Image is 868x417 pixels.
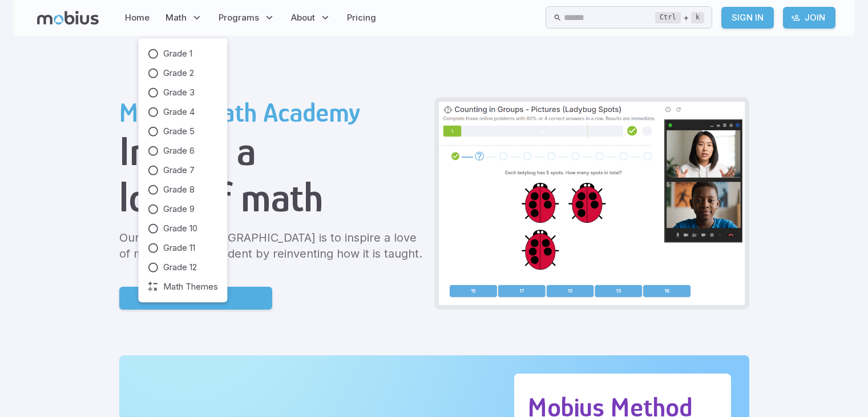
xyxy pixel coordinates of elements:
span: Grade 2 [163,67,194,79]
span: Math Themes [163,280,218,293]
a: Grade 11 [147,242,218,254]
span: Grade 10 [163,222,197,235]
span: Grade 8 [163,183,195,196]
kbd: k [691,12,704,23]
span: Math [165,11,187,24]
span: Programs [219,11,259,24]
a: Grade 8 [147,183,218,196]
span: Grade 12 [163,261,197,274]
a: Grade 2 [147,67,218,79]
a: Grade 7 [147,164,218,177]
a: Pricing [344,5,380,31]
span: Grade 4 [163,106,195,118]
span: Grade 7 [163,164,195,177]
a: Grade 6 [147,145,218,157]
span: Grade 9 [163,203,195,215]
a: Grade 9 [147,203,218,215]
span: Grade 11 [163,242,195,254]
a: Grade 12 [147,261,218,274]
a: Join [783,7,835,29]
span: Grade 5 [163,125,195,138]
kbd: Ctrl [655,12,681,23]
div: + [655,11,704,25]
span: Grade 6 [163,145,195,157]
a: Sign In [721,7,774,29]
a: Home [122,5,153,31]
a: Grade 5 [147,125,218,138]
span: About [291,11,315,24]
a: Grade 3 [147,86,218,99]
a: Grade 1 [147,47,218,60]
a: Math Themes [147,280,218,293]
span: Grade 1 [163,47,192,60]
span: Grade 3 [163,86,195,99]
a: Grade 4 [147,106,218,118]
a: Grade 10 [147,222,218,235]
